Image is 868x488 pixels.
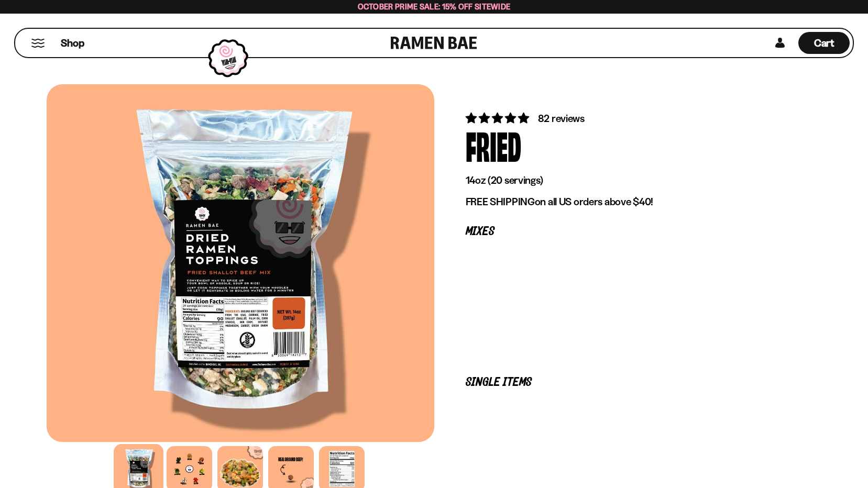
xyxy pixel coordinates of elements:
[466,195,535,208] strong: FREE SHIPPING
[466,174,790,187] p: 14oz (20 servings)
[466,112,531,125] span: 4.83 stars
[798,29,850,57] div: Cart
[61,36,84,50] span: Shop
[61,32,84,54] a: Shop
[538,112,585,125] span: 82 reviews
[466,126,521,165] div: Fried
[466,227,790,237] p: Mixes
[466,378,790,387] p: Single Items
[31,39,45,48] button: Mobile Menu Trigger
[466,195,790,208] p: on all US orders above $40!
[358,2,511,12] span: October Prime Sale: 15% off Sitewide
[814,37,834,49] span: Cart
